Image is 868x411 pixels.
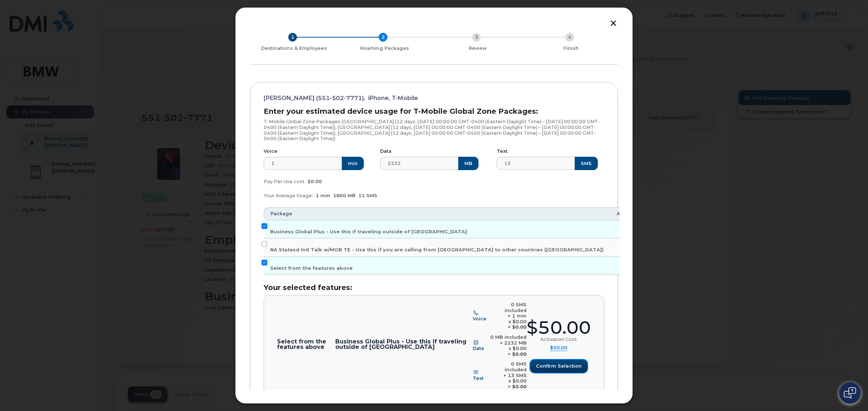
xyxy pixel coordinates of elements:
div: 4 [565,33,574,42]
span: Select from the features above [270,265,353,271]
div: Activation Cost [540,337,577,342]
b: $0.00 [512,351,527,357]
p: Select from the features above [277,339,335,350]
b: $0.00 [512,324,527,330]
label: Data [380,148,391,154]
span: $0.00 [307,179,322,184]
span: Your Average Usage: [264,193,313,198]
span: $0.00 = [508,378,527,389]
button: MB [458,157,478,170]
span: + 13 SMS x [503,373,527,384]
th: Package [264,207,610,220]
h3: Enter your estimated device usage for T-Mobile Global Zone Packages: [264,107,604,115]
span: Data [473,346,484,351]
div: 0 SMS included [492,302,527,313]
p: Business Global Plus - Use this if traveling outside of [GEOGRAPHIC_DATA] [335,339,473,350]
img: Open chat [844,387,856,399]
span: iPhone, T-Mobile [368,95,418,101]
span: NA Statesd Intl Talk w/MOB TE - Use this if you are calling from [GEOGRAPHIC_DATA] to other count... [270,247,604,252]
b: $0.00 [512,384,527,389]
span: Voice [473,316,486,321]
span: 11 SMS [358,193,377,198]
summary: $50.00 [550,345,567,351]
input: Business Global Plus - Use this if traveling outside of [GEOGRAPHIC_DATA] [261,223,267,229]
span: 1860 MB [333,193,356,198]
div: 3 [472,33,481,42]
span: 1 min [316,193,330,198]
span: Pay Per Use cost [264,179,305,184]
span: Confirm selection [536,363,582,369]
h3: Your selected features: [264,284,604,291]
span: + 2232 MB x [500,340,527,351]
p: T-Mobile Global Zone Packages [GEOGRAPHIC_DATA] (12 days, [DATE] 00:00:00 GMT-0400 (Eastern Dayli... [264,119,604,141]
div: Destinations & Employees [253,46,335,51]
div: $50.00 [527,319,591,337]
button: SMS [575,157,598,170]
span: $0.00 = [508,346,527,357]
button: min [342,157,364,170]
input: NA Statesd Intl Talk w/MOB TE - Use this if you are calling from [GEOGRAPHIC_DATA] to other count... [261,241,267,247]
div: Review [434,46,522,51]
button: Confirm selection [530,360,587,373]
span: [PERSON_NAME] (551-502-7771), [264,95,365,101]
div: 1 [288,33,297,42]
th: Amount [610,207,643,220]
div: 0 SMS included [489,361,527,372]
div: 0 MB included [490,334,527,340]
label: Text [497,148,507,154]
input: Select from the features above [261,260,267,265]
div: Finish [527,46,615,51]
span: Text [473,376,484,381]
label: Voice [264,148,277,154]
span: $0.00 = [508,319,527,330]
span: Business Global Plus - Use this if traveling outside of [GEOGRAPHIC_DATA] [270,229,467,234]
span: + 1 min x [508,313,527,324]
